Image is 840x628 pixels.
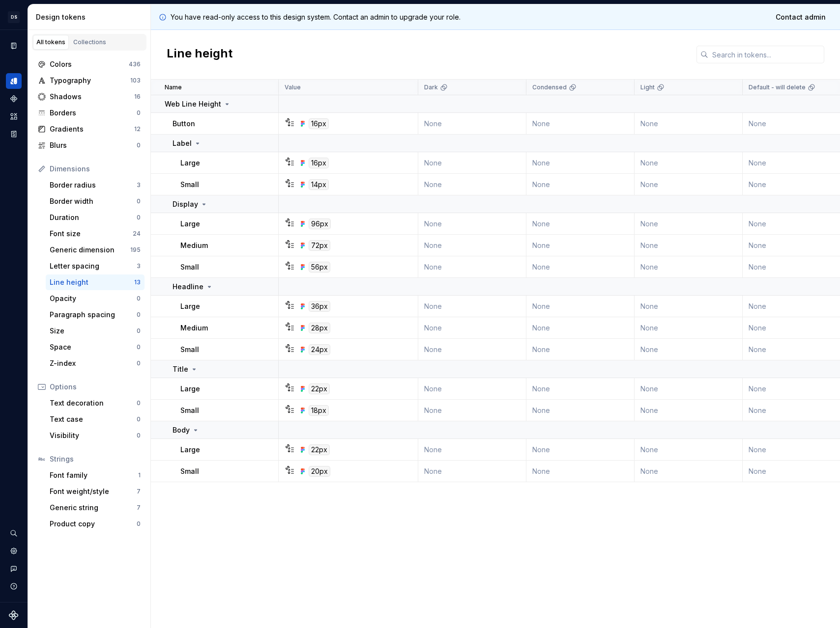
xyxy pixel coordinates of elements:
div: 0 [137,311,141,319]
p: Large [180,219,200,229]
div: 12 [134,125,141,133]
p: Web Line Height [165,99,221,109]
a: Colors436 [34,56,145,72]
div: Typography [50,76,130,85]
div: Blurs [50,140,137,150]
td: None [418,174,526,195]
div: Paragraph spacing [50,310,137,320]
div: Text case [50,414,137,424]
div: 0 [137,520,141,528]
div: Font family [50,470,138,480]
td: None [526,317,635,339]
td: None [526,439,635,461]
div: 103 [130,77,141,84]
td: None [418,378,526,400]
a: Components [6,91,22,107]
input: Search in tokens... [708,46,824,63]
div: Design tokens [36,12,146,22]
td: None [526,378,635,400]
div: All tokens [36,38,65,46]
td: None [635,317,743,339]
div: 16 [134,93,141,101]
td: None [526,339,635,360]
div: 0 [137,197,141,205]
td: None [418,461,526,482]
a: Shadows16 [34,89,145,105]
div: 3 [137,262,141,270]
div: 24px [309,344,330,355]
td: None [526,213,635,235]
td: None [418,256,526,278]
div: Font weight/style [50,487,137,496]
div: 14px [309,179,329,190]
p: Small [180,466,199,476]
div: 0 [137,141,141,149]
button: Contact support [6,561,22,576]
td: None [418,213,526,235]
td: None [635,439,743,461]
div: 18px [309,405,329,416]
a: Borders0 [34,105,145,121]
p: Small [180,345,199,355]
svg: Supernova Logo [9,610,19,620]
div: 0 [137,214,141,221]
div: Product copy [50,519,137,529]
p: Large [180,445,200,455]
span: Contact admin [776,12,826,22]
div: Font size [50,229,133,239]
a: Space0 [46,339,145,355]
div: Dimensions [50,164,141,174]
div: Duration [50,213,137,222]
div: Settings [6,543,22,559]
p: Large [180,301,200,311]
a: Design tokens [6,73,22,89]
td: None [418,235,526,256]
div: 0 [137,415,141,423]
div: 1 [138,471,141,479]
div: Opacity [50,294,137,303]
p: Title [173,364,188,374]
a: Assets [6,109,22,124]
td: None [418,296,526,317]
td: None [635,378,743,400]
a: Text decoration0 [46,395,145,411]
div: 0 [137,432,141,439]
div: 7 [137,504,141,512]
div: 16px [309,118,329,129]
p: Name [165,83,182,91]
a: Z-index0 [46,355,145,371]
div: 24 [133,230,141,238]
p: Button [173,119,195,129]
td: None [526,152,635,174]
td: None [635,235,743,256]
a: Size0 [46,323,145,339]
a: Line height13 [46,274,145,290]
div: Space [50,342,137,352]
div: Letter spacing [50,261,137,271]
a: Generic string7 [46,500,145,516]
p: Small [180,406,199,415]
div: 3 [137,181,141,189]
div: Border width [50,196,137,206]
td: None [635,152,743,174]
td: None [635,113,743,135]
div: 0 [137,327,141,335]
td: None [418,339,526,360]
div: Options [50,382,141,392]
div: Size [50,326,137,336]
div: Colors [50,59,129,69]
td: None [635,213,743,235]
a: Font family1 [46,467,145,483]
p: Large [180,158,200,168]
div: Borders [50,108,137,118]
td: None [526,400,635,421]
div: 0 [137,109,141,117]
a: Gradients12 [34,121,145,137]
a: Documentation [6,38,22,54]
p: Small [180,262,199,272]
div: 436 [129,60,141,68]
div: 22px [309,444,330,455]
div: 7 [137,488,141,495]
